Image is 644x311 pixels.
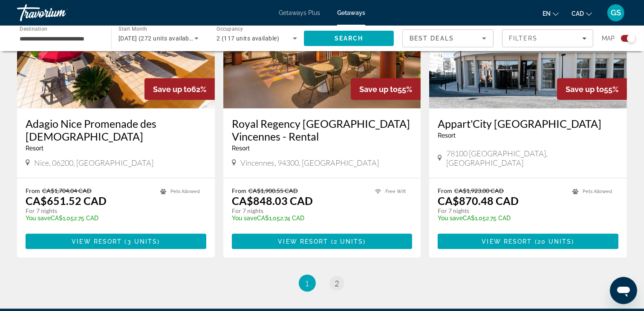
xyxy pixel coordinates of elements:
[26,194,107,207] p: CA$651.52 CAD
[543,10,551,17] span: en
[232,194,313,207] p: CA$848.03 CAD
[278,238,328,245] span: View Resort
[240,158,379,167] span: Vincennes, 94300, [GEOGRAPHIC_DATA]
[118,26,147,32] span: Start Month
[232,187,246,194] span: From
[26,234,206,249] button: View Resort(3 units)
[26,145,43,152] span: Resort
[438,194,519,207] p: CA$870.48 CAD
[543,7,559,20] button: Change language
[232,117,413,143] a: Royal Regency [GEOGRAPHIC_DATA] Vincennes - Rental
[232,215,367,222] p: CA$1,052.74 CAD
[127,238,158,245] span: 3 units
[572,10,584,17] span: CAD
[438,207,564,215] p: For 7 nights
[602,32,615,44] span: Map
[410,35,454,42] span: Best Deals
[232,215,257,222] span: You save
[335,279,339,288] span: 2
[17,275,627,292] nav: Pagination
[410,33,486,43] mat-select: Sort by
[572,7,592,20] button: Change currency
[170,189,200,194] span: Pets Allowed
[232,234,413,249] button: View Resort(2 units)
[118,35,196,42] span: [DATE] (272 units available)
[17,2,102,24] a: Travorium
[438,132,456,139] span: Resort
[334,238,364,245] span: 2 units
[26,215,152,222] p: CA$1,052.75 CAD
[26,117,206,143] a: Adagio Nice Promenade des [DEMOGRAPHIC_DATA]
[537,238,572,245] span: 20 units
[248,187,298,194] span: CA$1,900.55 CAD
[610,277,637,304] iframe: Button to launch messaging window
[26,215,51,222] span: You save
[304,31,394,46] button: Search
[532,238,575,245] span: ( )
[144,78,215,100] div: 62%
[26,207,152,215] p: For 7 nights
[232,145,250,152] span: Resort
[34,158,153,167] span: Nice, 06200, [GEOGRAPHIC_DATA]
[611,9,621,17] span: GS
[26,187,40,194] span: From
[20,26,47,32] span: Destination
[20,34,100,44] input: Select destination
[502,29,593,47] button: Filters
[351,78,421,100] div: 55%
[482,238,532,245] span: View Resort
[438,187,452,194] span: From
[583,189,612,194] span: Pets Allowed
[605,4,627,22] button: User Menu
[335,35,364,42] span: Search
[42,187,92,194] span: CA$1,704.04 CAD
[305,279,309,288] span: 1
[446,149,618,167] span: 78100 [GEOGRAPHIC_DATA], [GEOGRAPHIC_DATA]
[438,215,463,222] span: You save
[509,35,538,42] span: Filters
[438,117,618,130] a: Appart'City [GEOGRAPHIC_DATA]
[217,26,243,32] span: Occupancy
[217,35,279,42] span: 2 (117 units available)
[385,189,406,194] span: Free Wifi
[153,85,191,94] span: Save up to
[566,85,604,94] span: Save up to
[438,234,618,249] button: View Resort(20 units)
[72,238,122,245] span: View Resort
[359,85,398,94] span: Save up to
[232,207,367,215] p: For 7 nights
[557,78,627,100] div: 55%
[122,238,160,245] span: ( )
[438,215,564,222] p: CA$1,052.75 CAD
[454,187,504,194] span: CA$1,923.00 CAD
[279,9,320,16] a: Getaways Plus
[329,238,366,245] span: ( )
[337,9,365,16] a: Getaways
